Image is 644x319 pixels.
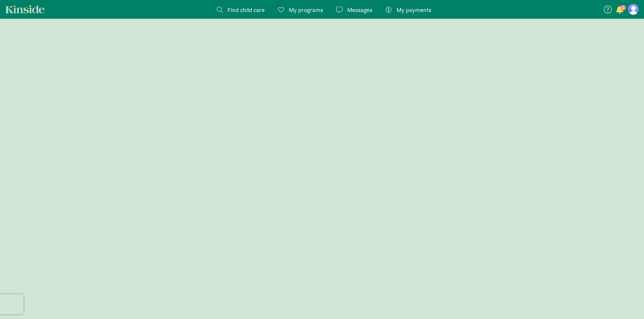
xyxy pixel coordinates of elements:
[621,5,626,10] span: 1
[5,5,45,13] a: Kinside
[615,6,625,15] button: 1
[289,5,323,14] span: My programs
[227,5,265,14] span: Find child care
[347,5,372,14] span: Messages
[396,5,431,14] span: My payments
